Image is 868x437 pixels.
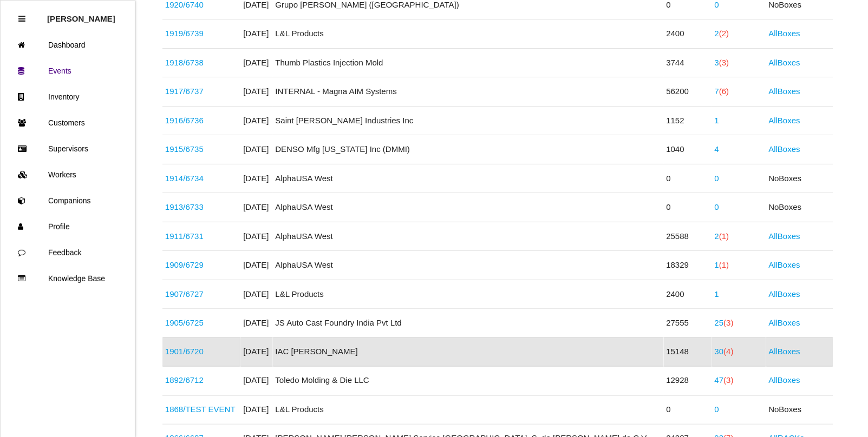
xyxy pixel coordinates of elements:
td: Thumb Plastics Injection Mold [273,48,664,77]
span: (1) [719,260,729,269]
a: 0 [715,405,719,414]
td: [DATE] [240,106,272,135]
div: WS ECM Hose Clamp [165,143,238,156]
div: 10301666 [165,317,238,329]
td: 0 [664,164,712,193]
div: TEST EVENT [165,404,238,416]
a: 1 [715,116,719,125]
a: 1(1) [715,260,729,269]
td: [DATE] [240,222,272,251]
td: 15148 [664,337,712,367]
td: 12928 [664,367,712,396]
td: No Boxes [766,164,833,193]
div: S2066-00 [165,259,238,272]
td: [DATE] [240,193,272,222]
td: DENSO Mfg [US_STATE] Inc (DMMI) [273,135,664,164]
td: [DATE] [240,164,272,193]
a: 0 [715,174,719,183]
a: 1907/6727 [165,289,204,299]
a: Knowledge Base [1,266,135,292]
td: 2400 [664,19,712,49]
a: 1916/6736 [165,116,204,125]
div: 2002007; 2002021 [165,85,238,98]
a: 1914/6734 [165,174,204,183]
a: 1 [715,289,719,299]
div: Close [18,6,25,32]
p: Rosie Blandino [47,6,115,23]
a: AllBoxes [769,144,800,154]
div: PJ6B S045A76 AG3JA6 [165,346,238,359]
a: 1915/6735 [165,144,204,154]
span: (4) [724,347,734,356]
a: AllBoxes [769,87,800,96]
td: L&L Products [273,19,664,49]
span: (3) [719,58,729,67]
td: No Boxes [766,193,833,222]
td: 25588 [664,222,712,251]
a: 1919/6739 [165,29,204,38]
a: AllBoxes [769,116,800,125]
span: (6) [719,87,729,96]
a: 1913/6733 [165,202,204,211]
div: S2700-00 [165,173,238,185]
a: 1901/6720 [165,347,204,356]
td: AlphaUSA West [273,222,664,251]
a: Dashboard [1,32,135,58]
td: 3744 [664,48,712,77]
div: K4036AC1HC (61492) [165,28,238,40]
a: 47(3) [715,376,734,385]
a: 3(3) [715,58,729,67]
a: 0 [715,202,719,211]
td: [DATE] [240,395,272,425]
a: 1905/6725 [165,318,204,327]
td: [DATE] [240,309,272,338]
a: 4 [715,144,719,154]
td: INTERNAL - Magna AIM Systems [273,77,664,107]
a: Workers [1,162,135,188]
a: Supervisors [1,136,135,162]
a: 7(6) [715,87,729,96]
td: 56200 [664,77,712,107]
a: 30(4) [715,347,734,356]
a: 1868/TEST EVENT [165,405,236,414]
a: 1917/6737 [165,87,204,96]
td: 2400 [664,280,712,309]
td: JS Auto Cast Foundry India Pvt Ltd [273,309,664,338]
td: [DATE] [240,251,272,280]
td: 0 [664,193,712,222]
a: Feedback [1,240,135,266]
td: [DATE] [240,19,272,49]
a: AllBoxes [769,260,800,269]
td: Saint [PERSON_NAME] Industries Inc [273,106,664,135]
td: AlphaUSA West [273,193,664,222]
a: 25(3) [715,318,734,327]
td: IAC [PERSON_NAME] [273,337,664,367]
a: AllBoxes [769,58,800,67]
a: 1909/6729 [165,260,204,269]
a: Customers [1,110,135,136]
div: F17630B [165,230,238,243]
div: S1638 [165,201,238,214]
div: CK41-V101W20 [165,57,238,69]
span: (2) [719,29,729,38]
td: 1152 [664,106,712,135]
a: Companions [1,188,135,214]
td: [DATE] [240,48,272,77]
a: AllBoxes [769,289,800,299]
a: AllBoxes [769,231,800,241]
td: 1040 [664,135,712,164]
td: No Boxes [766,395,833,425]
a: AllBoxes [769,318,800,327]
td: L&L Products [273,280,664,309]
td: 0 [664,395,712,425]
td: [DATE] [240,135,272,164]
div: 68403783AB [165,115,238,127]
a: Profile [1,214,135,240]
a: AllBoxes [769,376,800,385]
a: AllBoxes [769,347,800,356]
td: AlphaUSA West [273,164,664,193]
td: [DATE] [240,337,272,367]
div: 68427781AA; 68340793AA [165,375,238,387]
a: 1892/6712 [165,376,204,385]
a: 2(1) [715,231,729,241]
